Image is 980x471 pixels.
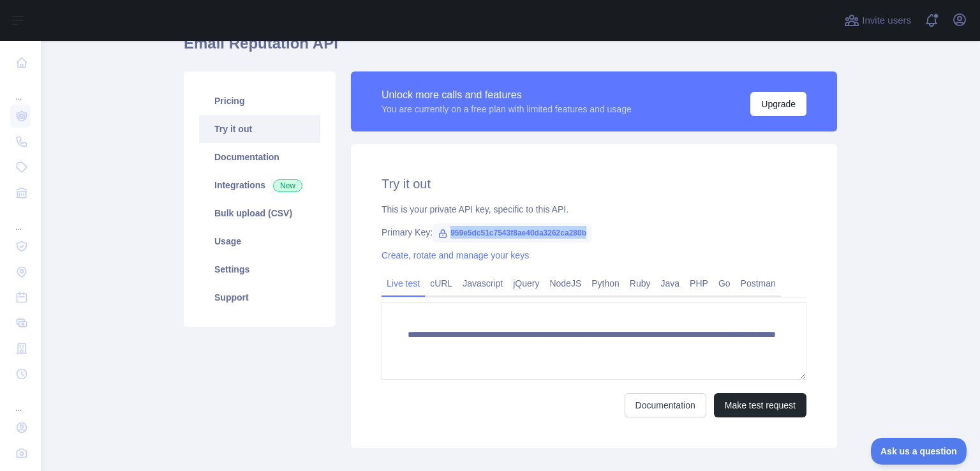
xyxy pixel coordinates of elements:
[713,273,736,294] a: Go
[273,179,302,192] span: New
[544,273,586,294] a: NodeJS
[382,103,632,116] div: You are currently on a free plan with limited features and usage
[862,13,911,28] span: Invite users
[382,226,806,239] div: Primary Key:
[750,92,806,116] button: Upgrade
[382,87,632,103] div: Unlock more calls and features
[625,393,706,417] a: Documentation
[199,283,320,311] a: Support
[656,273,685,294] a: Java
[199,115,320,143] a: Try it out
[736,273,781,294] a: Postman
[714,393,806,417] button: Make test request
[842,10,914,31] button: Invite users
[10,77,31,102] div: ...
[457,273,508,294] a: Javascript
[199,87,320,115] a: Pricing
[199,199,320,227] a: Bulk upload (CSV)
[199,171,320,199] a: Integrations New
[10,388,31,414] div: ...
[433,223,591,243] span: 959e5dc51c7543f8ae40da3262ca280b
[425,273,457,294] a: cURL
[382,203,806,216] div: This is your private API key, specific to this API.
[382,175,806,193] h2: Try it out
[199,255,320,283] a: Settings
[871,438,967,465] iframe: Toggle Customer Support
[625,273,656,294] a: Ruby
[685,273,713,294] a: PHP
[382,273,425,294] a: Live test
[184,33,837,64] h1: Email Reputation API
[586,273,625,294] a: Python
[508,273,544,294] a: jQuery
[199,227,320,255] a: Usage
[10,207,31,232] div: ...
[199,143,320,171] a: Documentation
[382,250,529,260] a: Create, rotate and manage your keys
